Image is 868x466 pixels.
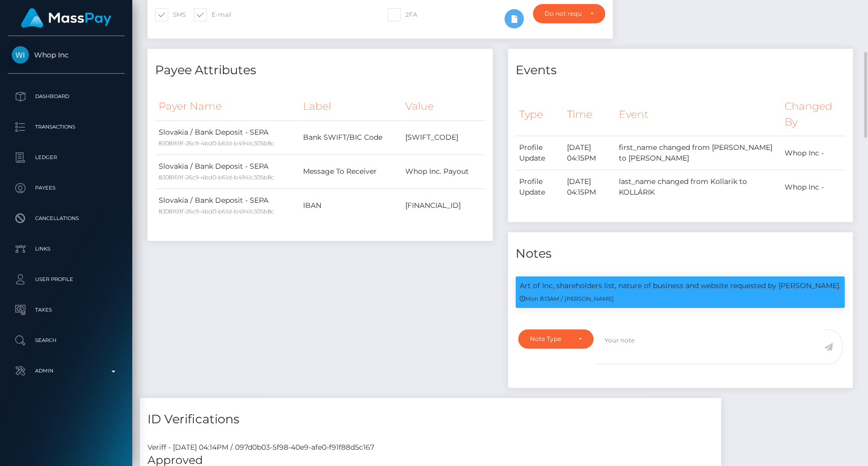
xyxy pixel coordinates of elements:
[8,84,125,109] a: Dashboard
[159,140,274,147] small: 8308169f-26c9-4bd0-b61d-b4941c305b8c
[21,8,111,28] img: MassPay Logo
[520,295,614,302] small: Mon 8:13AM / [PERSON_NAME]
[8,50,125,59] span: Whop Inc
[300,154,401,189] td: Message To Receiver
[563,92,615,136] th: Time
[140,442,721,453] div: Veriff - [DATE] 04:14PM / 097d0b03-5f98-40e9-afe0-f91f88d5c167
[520,281,841,291] p: Art of Inc, shareholders list, nature of business and website requested by [PERSON_NAME].
[8,267,125,292] a: User Profile
[159,174,274,181] small: 8308169f-26c9-4bd0-b61d-b4941c305b8c
[8,206,125,231] a: Cancellations
[781,136,845,170] td: Whop Inc -
[194,8,231,21] label: E-mail
[8,114,125,140] a: Transactions
[402,189,485,223] td: [FINANCIAL_ID]
[8,328,125,353] a: Search
[516,61,846,79] h4: Events
[155,92,300,120] th: Payer Name
[8,297,125,323] a: Taxes
[12,46,29,64] img: Whop Inc
[781,170,845,204] td: Whop Inc -
[300,92,401,120] th: Label
[402,154,485,189] td: Whop Inc. Payout
[781,92,845,136] th: Changed By
[155,8,186,21] label: SMS
[516,245,846,263] h4: Notes
[12,89,121,104] p: Dashboard
[516,136,564,170] td: Profile Update
[8,236,125,262] a: Links
[12,119,121,135] p: Transactions
[12,180,121,196] p: Payees
[12,150,121,165] p: Ledger
[387,8,417,21] label: 2FA
[12,272,121,287] p: User Profile
[12,241,121,257] p: Links
[300,189,401,223] td: IBAN
[155,120,300,154] td: Slovakia / Bank Deposit - SEPA
[12,363,121,379] p: Admin
[545,10,581,18] div: Do not require
[615,136,782,170] td: first_name changed from [PERSON_NAME] to [PERSON_NAME]
[12,302,121,318] p: Taxes
[155,61,485,79] h4: Payee Attributes
[147,411,713,428] h4: ID Verifications
[155,189,300,223] td: Slovakia / Bank Deposit - SEPA
[615,92,782,136] th: Event
[300,120,401,154] td: Bank SWIFT/BIC Code
[533,4,605,23] button: Do not require
[563,136,615,170] td: [DATE] 04:15PM
[8,358,125,384] a: Admin
[12,333,121,348] p: Search
[8,145,125,170] a: Ledger
[155,154,300,189] td: Slovakia / Bank Deposit - SEPA
[402,120,485,154] td: [SWIFT_CODE]
[12,211,121,226] p: Cancellations
[402,92,485,120] th: Value
[530,335,570,343] div: Note Type
[518,329,593,349] button: Note Type
[516,170,564,204] td: Profile Update
[8,175,125,201] a: Payees
[516,92,564,136] th: Type
[159,208,274,215] small: 8308169f-26c9-4bd0-b61d-b4941c305b8c
[615,170,782,204] td: last_name changed from Kollarik to KOLLÁRIK
[563,170,615,204] td: [DATE] 04:15PM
